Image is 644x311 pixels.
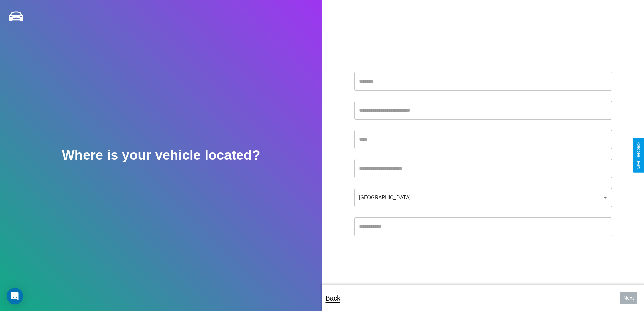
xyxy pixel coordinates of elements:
[7,288,23,304] div: Open Intercom Messenger
[326,292,340,304] p: Back
[354,188,612,207] div: [GEOGRAPHIC_DATA]
[62,148,260,163] h2: Where is your vehicle located?
[620,292,637,304] button: Next
[636,142,641,169] div: Give Feedback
